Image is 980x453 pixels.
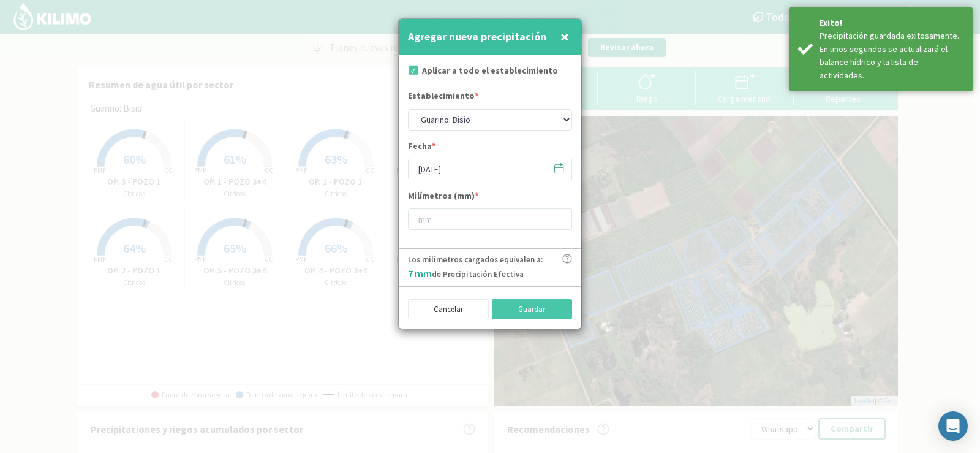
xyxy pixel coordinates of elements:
[820,29,963,82] div: Precipitación guardada exitosamente. En unos segundos se actualizará el balance hídrico y la list...
[408,140,435,156] label: Fecha
[408,28,546,45] h4: Agregar nueva precipitación
[408,267,432,280] span: 7 mm
[408,89,478,105] label: Establecimiento
[408,208,572,230] input: mm
[560,26,569,47] span: ×
[408,189,478,205] label: Milímetros (mm)
[422,64,558,77] label: Aplicar a todo el establecimiento
[492,299,573,320] button: Guardar
[820,17,963,29] div: Exito!
[408,299,489,320] button: Cancelar
[557,25,572,49] button: Close
[938,411,968,441] div: Open Intercom Messenger
[408,254,543,281] p: Los milímetros cargados equivalen a: de Precipitación Efectiva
